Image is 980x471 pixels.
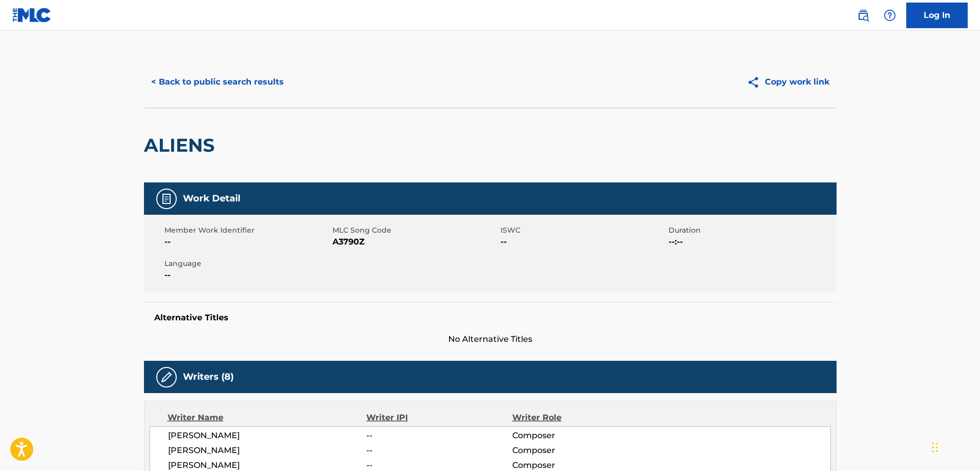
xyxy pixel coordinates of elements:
[512,429,645,442] span: Composer
[160,193,173,205] img: Work Detail
[183,193,240,204] h5: Work Detail
[164,269,330,281] span: --
[366,444,512,457] span: --
[332,236,498,248] span: A3790Z
[164,225,330,236] span: Member Work Identifier
[906,3,968,28] a: Log In
[857,9,869,22] img: search
[501,225,666,236] span: ISWC
[669,225,834,236] span: Duration
[501,236,666,248] span: --
[160,371,173,383] img: Writers
[884,9,896,22] img: help
[164,236,330,248] span: --
[183,371,234,383] h5: Writers (8)
[144,69,291,95] button: < Back to public search results
[168,444,367,457] span: [PERSON_NAME]
[747,76,765,89] img: Copy work link
[512,412,645,424] div: Writer Role
[154,313,826,323] h5: Alternative Titles
[669,236,834,248] span: --:--
[366,429,512,442] span: --
[164,258,330,269] span: Language
[932,432,938,463] div: Drag
[880,5,900,26] div: Help
[12,8,52,23] img: MLC Logo
[366,412,512,424] div: Writer IPI
[929,422,980,471] iframe: Chat Widget
[740,69,837,95] button: Copy work link
[168,429,367,442] span: [PERSON_NAME]
[144,134,220,157] h2: ALIENS
[332,225,498,236] span: MLC Song Code
[853,5,873,26] a: Public Search
[168,412,367,424] div: Writer Name
[144,333,837,345] span: No Alternative Titles
[512,444,645,457] span: Composer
